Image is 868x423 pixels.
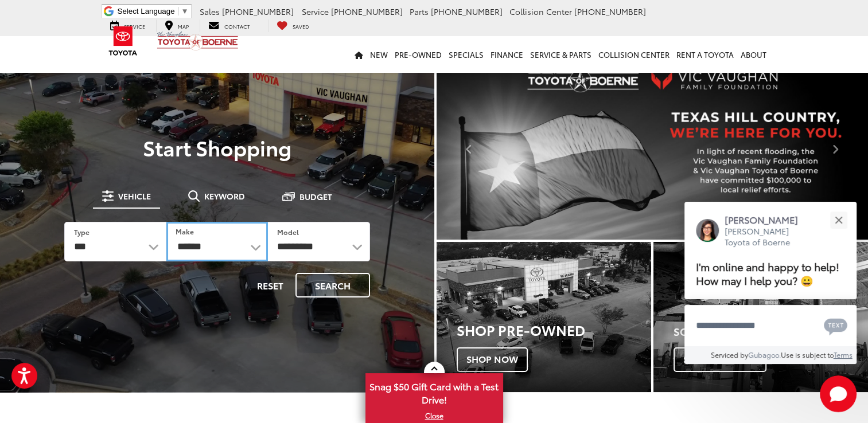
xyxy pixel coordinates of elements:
a: Shop Pre-Owned Shop Now [437,242,651,392]
a: Service [102,19,154,32]
svg: Text [824,317,847,335]
p: [PERSON_NAME] Toyota of Boerne [725,226,809,248]
span: Service [302,6,329,17]
a: My Saved Vehicles [268,19,318,32]
span: Select Language [118,7,175,15]
label: Make [176,226,194,236]
a: Map [156,19,197,32]
a: Home [351,36,367,73]
h3: Shop Pre-Owned [457,322,651,337]
a: About [737,36,770,73]
span: Schedule Now [674,347,766,371]
a: Rent a Toyota [673,36,737,73]
button: Click to view next picture. [803,80,868,217]
a: Specials [445,36,487,73]
span: Vehicle [118,192,151,200]
span: ​ [178,7,178,15]
p: [PERSON_NAME] [725,213,809,226]
button: Chat with SMS [820,312,851,338]
span: Snag $50 Gift Card with a Test Drive! [367,374,502,409]
span: [PHONE_NUMBER] [431,6,503,17]
button: Close [826,207,851,232]
a: Collision Center [595,36,673,73]
a: Pre-Owned [391,36,445,73]
span: [PHONE_NUMBER] [331,6,403,17]
button: Toggle Chat Window [820,375,857,412]
span: Keyword [204,192,245,200]
button: Reset [247,273,293,297]
img: Vic Vaughan Toyota of Boerne [157,31,239,51]
a: Service & Parts: Opens in a new tab [527,36,595,73]
span: Sales [200,6,220,17]
a: Terms [834,350,853,359]
a: New [367,36,391,73]
a: Finance [487,36,527,73]
h4: Schedule Service [674,326,868,338]
button: Click to view previous picture. [437,80,501,217]
svg: Start Chat [820,375,857,412]
span: ▼ [181,7,189,15]
span: Saved [293,22,309,30]
p: Start Shopping [48,136,386,159]
a: Schedule Service Schedule Now [653,242,868,392]
span: [PHONE_NUMBER] [574,6,646,17]
span: Parts [410,6,429,17]
span: [PHONE_NUMBER] [222,6,294,17]
label: Type [74,227,89,237]
span: Serviced by [711,350,748,359]
span: I'm online and happy to help! How may I help you? 😀 [696,258,839,288]
div: Toyota [653,242,868,392]
label: Model [277,227,299,237]
div: Close[PERSON_NAME][PERSON_NAME] Toyota of BoerneI'm online and happy to help! How may I help you?... [684,202,857,364]
div: Toyota [437,242,651,392]
span: Budget [299,193,332,201]
img: Toyota [102,22,145,60]
button: Search [295,273,370,297]
textarea: Type your message [684,305,857,346]
a: Contact [200,19,259,32]
span: Use is subject to [781,350,834,359]
a: Gubagoo. [748,350,781,359]
span: Shop Now [457,347,528,371]
span: Collision Center [509,6,572,17]
a: Select Language​ [118,7,189,15]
